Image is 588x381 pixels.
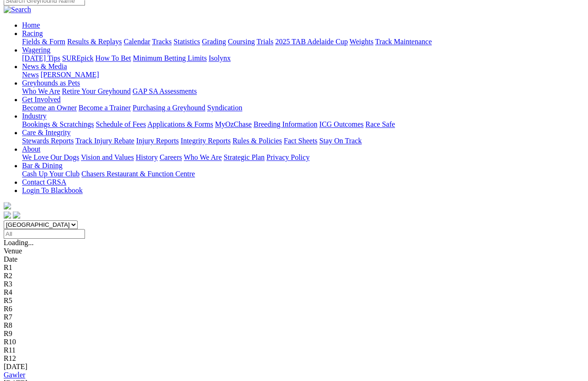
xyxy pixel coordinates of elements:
[67,38,122,45] a: Results & Replays
[284,137,317,145] a: Fact Sheets
[124,38,150,45] a: Calendar
[22,153,584,162] div: About
[136,137,179,145] a: Injury Reports
[22,162,62,169] a: Bar & Dining
[152,38,172,45] a: Tracks
[232,137,282,145] a: Rules & Policies
[202,38,226,45] a: Grading
[22,87,584,95] div: Greyhounds as Pets
[62,54,93,62] a: SUREpick
[133,87,197,95] a: GAP SA Assessments
[13,211,20,219] img: twitter.svg
[4,313,584,321] div: R7
[4,354,584,363] div: R12
[215,120,252,128] a: MyOzChase
[4,305,584,313] div: R6
[4,6,31,14] img: Search
[22,104,584,112] div: Get Involved
[365,120,395,128] a: Race Safe
[22,170,79,178] a: Cash Up Your Club
[4,229,85,239] input: Select date
[4,247,584,255] div: Venue
[22,21,40,29] a: Home
[4,297,584,305] div: R5
[266,153,310,161] a: Privacy Policy
[209,54,231,62] a: Isolynx
[4,272,584,280] div: R2
[22,54,584,62] div: Wagering
[22,71,584,79] div: News & Media
[228,38,255,45] a: Coursing
[22,120,584,129] div: Industry
[375,38,432,45] a: Track Maintenance
[4,239,34,247] span: Loading...
[4,363,584,371] div: [DATE]
[81,170,195,178] a: Chasers Restaurant & Function Centre
[22,54,60,62] a: [DATE] Tips
[319,137,362,145] a: Stay On Track
[22,38,65,45] a: Fields & Form
[256,38,273,45] a: Trials
[4,288,584,297] div: R4
[22,29,43,37] a: Racing
[22,112,46,120] a: Industry
[22,137,584,145] div: Care & Integrity
[207,104,242,112] a: Syndication
[184,153,222,161] a: Who We Are
[181,137,231,145] a: Integrity Reports
[22,87,60,95] a: Who We Are
[81,153,134,161] a: Vision and Values
[319,120,363,128] a: ICG Outcomes
[4,280,584,288] div: R3
[22,71,39,78] a: News
[147,120,213,128] a: Applications & Forms
[4,255,584,263] div: Date
[96,120,146,128] a: Schedule of Fees
[40,71,99,78] a: [PERSON_NAME]
[133,54,207,62] a: Minimum Betting Limits
[136,153,158,161] a: History
[4,321,584,330] div: R8
[22,120,94,128] a: Bookings & Scratchings
[22,104,77,112] a: Become an Owner
[22,153,79,161] a: We Love Our Dogs
[254,120,317,128] a: Breeding Information
[96,54,131,62] a: How To Bet
[22,79,80,87] a: Greyhounds as Pets
[159,153,182,161] a: Careers
[22,95,61,103] a: Get Involved
[4,202,11,209] img: logo-grsa-white.png
[22,137,73,145] a: Stewards Reports
[4,338,584,346] div: R10
[62,87,131,95] a: Retire Your Greyhound
[4,371,25,379] a: Gawler
[133,104,205,112] a: Purchasing a Greyhound
[4,211,11,219] img: facebook.svg
[350,38,373,45] a: Weights
[275,38,348,45] a: 2025 TAB Adelaide Cup
[22,186,83,194] a: Login To Blackbook
[224,153,265,161] a: Strategic Plan
[22,129,71,136] a: Care & Integrity
[4,263,584,272] div: R1
[174,38,200,45] a: Statistics
[75,137,134,145] a: Track Injury Rebate
[22,46,51,54] a: Wagering
[22,170,584,178] div: Bar & Dining
[22,178,66,186] a: Contact GRSA
[22,38,584,46] div: Racing
[4,346,584,354] div: R11
[4,330,584,338] div: R9
[79,104,131,112] a: Become a Trainer
[22,62,67,70] a: News & Media
[22,145,40,153] a: About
